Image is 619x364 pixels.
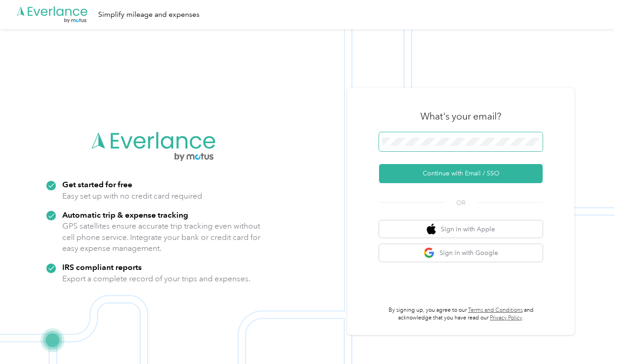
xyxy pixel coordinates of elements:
button: Continue with Email / SSO [379,164,543,183]
div: Simplify mileage and expenses [98,9,200,20]
p: By signing up, you agree to our and acknowledge that you have read our . [379,306,543,322]
a: Terms and Conditions [468,307,523,314]
button: apple logoSign in with Apple [379,220,543,238]
p: GPS satellites ensure accurate trip tracking even without cell phone service. Integrate your bank... [62,220,261,254]
strong: Automatic trip & expense tracking [62,210,188,219]
img: google logo [424,247,435,259]
h3: What's your email? [420,110,501,123]
button: google logoSign in with Google [379,244,543,262]
strong: IRS compliant reports [62,262,142,272]
p: Easy set up with no credit card required [62,190,202,202]
a: Privacy Policy [490,314,522,321]
strong: Get started for free [62,180,132,189]
span: OR [445,198,477,208]
p: Export a complete record of your trips and expenses. [62,273,250,284]
img: apple logo [427,224,436,235]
